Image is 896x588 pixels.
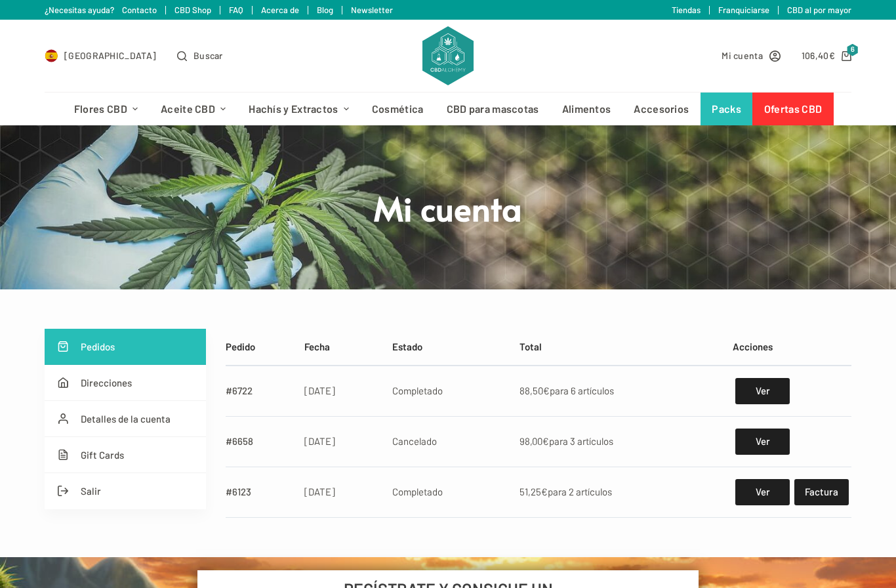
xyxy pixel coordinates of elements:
td: para 6 artículos [512,366,726,417]
span: € [829,50,835,61]
a: CBD para mascotas [435,93,550,125]
span: 88,50 [519,385,550,396]
a: Detalles de la cuenta [45,401,206,437]
span: [GEOGRAPHIC_DATA] [64,48,156,63]
a: Accesorios [622,93,701,125]
a: Newsletter [351,5,393,15]
a: Direcciones [45,365,206,401]
a: #6658 [226,435,253,447]
a: #6123 [226,486,251,497]
time: [DATE] [304,486,335,497]
span: € [541,486,548,497]
a: Cosmética [360,93,435,125]
span: € [543,385,550,396]
a: Carro de compra [802,48,851,63]
span: 6 [847,44,859,56]
a: CBD al por mayor [787,5,851,15]
span: Buscar [193,48,223,63]
a: Franquiciarse [718,5,769,15]
a: CBD Shop [174,5,211,15]
span: Pedido [226,341,255,352]
nav: Menú de cabecera [62,93,833,125]
time: [DATE] [304,435,335,447]
img: ES Flag [45,49,58,62]
img: CBD Alchemy [422,26,474,85]
span: € [542,435,549,447]
a: Ver [735,479,790,505]
td: Completado [386,366,512,417]
a: Acerca de [261,5,299,15]
a: Ofertas CBD [752,93,833,125]
a: Ver [735,378,790,404]
a: Gift Cards [45,437,206,473]
span: 98,00 [519,435,549,447]
h1: Mi cuenta [202,186,694,229]
a: Hachís y Extractos [237,93,361,125]
td: para 3 artículos [512,416,726,467]
td: para 2 artículos [512,467,726,517]
a: Aceite CBD [150,93,237,125]
a: Packs [701,93,753,125]
a: Flores CBD [62,93,149,125]
td: Completado [386,467,512,517]
a: FAQ [229,5,243,15]
a: Salir [45,473,206,509]
a: Ver [735,429,790,455]
span: 51,25 [519,486,548,497]
a: Mi cuenta [722,48,781,63]
bdi: 106,40 [802,50,835,61]
span: Acciones [733,341,773,352]
td: Cancelado [386,416,512,467]
a: ¿Necesitas ayuda? Contacto [45,5,157,15]
button: Abrir formulario de búsqueda [177,48,223,63]
time: [DATE] [304,385,335,396]
a: Factura [794,479,849,505]
span: Fecha [304,341,330,352]
span: Total [519,341,542,352]
a: Alimentos [550,93,622,125]
a: Pedidos [45,329,206,365]
a: Tiendas [672,5,701,15]
a: Select Country [45,48,156,63]
a: Blog [317,5,333,15]
span: Mi cuenta [722,48,763,63]
a: #6722 [226,385,253,396]
span: Estado [392,341,422,352]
